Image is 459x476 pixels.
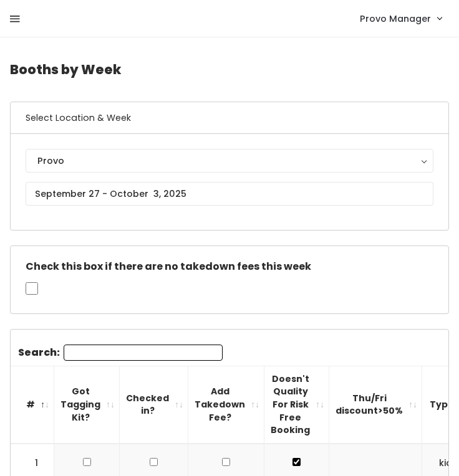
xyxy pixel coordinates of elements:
[54,366,120,443] th: Got Tagging Kit?: activate to sort column ascending
[188,366,264,443] th: Add Takedown Fee?: activate to sort column ascending
[26,149,433,173] button: Provo
[329,366,422,443] th: Thu/Fri discount&gt;50%: activate to sort column ascending
[11,366,54,443] th: #: activate to sort column descending
[347,5,454,32] a: Provo Manager
[10,52,449,87] h4: Booths by Week
[26,261,433,272] h5: Check this box if there are no takedown fees this week
[120,366,188,443] th: Checked in?: activate to sort column ascending
[37,154,422,168] div: Provo
[64,345,223,361] input: Search:
[18,345,223,361] label: Search:
[11,102,448,134] h6: Select Location & Week
[264,366,329,443] th: Doesn't Quality For Risk Free Booking : activate to sort column ascending
[26,182,433,206] input: September 27 - October 3, 2025
[360,12,431,26] span: Provo Manager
